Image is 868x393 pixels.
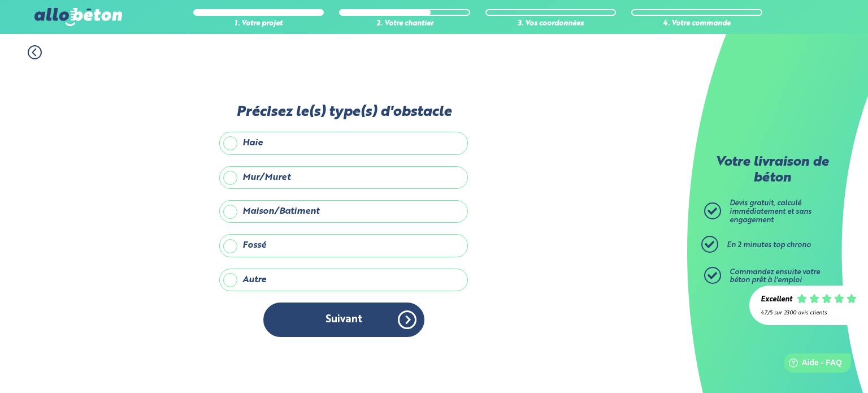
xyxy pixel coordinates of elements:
img: allobéton [34,8,121,26]
label: Haie [219,132,468,154]
label: Précisez le(s) type(s) d'obstacle [219,104,468,120]
label: Mur/Muret [219,166,468,189]
label: Autre [219,269,468,291]
p: Votre livraison de béton [707,155,837,186]
iframe: Help widget launcher [767,349,856,381]
span: Devis gratuit, calculé immédiatement et sans engagement [730,200,811,223]
div: Excellent [761,296,792,304]
div: 4.7/5 sur 2300 avis clients [761,310,857,316]
div: 4. Votre commande [631,20,762,28]
label: Maison/Batiment [219,200,468,223]
span: En 2 minutes top chrono [727,241,811,249]
button: Suivant [263,303,424,337]
div: 3. Vos coordonnées [485,20,617,28]
label: Fossé [219,234,468,257]
div: 1. Votre projet [193,20,324,28]
div: 2. Votre chantier [339,20,470,28]
span: Commandez ensuite votre béton prêt à l'emploi [730,269,820,284]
